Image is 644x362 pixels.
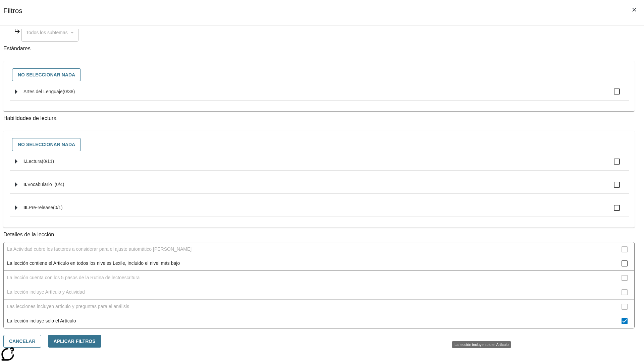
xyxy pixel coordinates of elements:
[4,314,634,328] div: La lección incluye solo el Artículo
[23,205,29,210] span: III.
[10,153,629,222] ul: Seleccione habilidades
[42,159,54,164] span: 0 estándares seleccionados/11 estándares en grupo
[28,182,55,187] span: Vocabulario .
[23,159,26,164] span: I.
[452,341,511,348] div: La lección incluye solo el Artículo
[3,45,635,53] p: Estándares
[10,83,629,106] ul: Seleccione estándares
[3,115,635,122] p: Habilidades de lectura
[53,205,63,210] span: 0 estándares seleccionados/1 estándares en grupo
[3,242,635,328] ul: Detalles de la lección
[627,3,641,17] button: Cerrar los filtros del Menú lateral
[4,256,634,271] div: La lección contiene el Articulo en todos los niveles Lexile, incluido el nivel más bajo
[3,332,635,340] p: Colecciones
[21,24,78,42] div: Seleccione una Asignatura
[3,7,22,25] h1: Filtros
[23,182,28,187] span: II.
[26,159,42,164] span: Lectura
[12,68,81,81] button: No seleccionar nada
[3,231,635,239] p: Detalles de la lección
[55,182,64,187] span: 0 estándares seleccionados/4 estándares en grupo
[9,136,629,153] div: Seleccione habilidades
[63,89,75,94] span: 0 estándares seleccionados/38 estándares en grupo
[7,260,622,267] span: La lección contiene el Articulo en todos los niveles Lexile, incluido el nivel más bajo
[12,138,81,151] button: No seleccionar nada
[3,335,41,348] button: Cancelar
[9,67,629,83] div: Seleccione estándares
[23,89,63,94] span: Artes del Lenguaje
[7,317,622,324] span: La lección incluye solo el Artículo
[48,335,101,348] button: Aplicar Filtros
[29,205,53,210] span: Pre-release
